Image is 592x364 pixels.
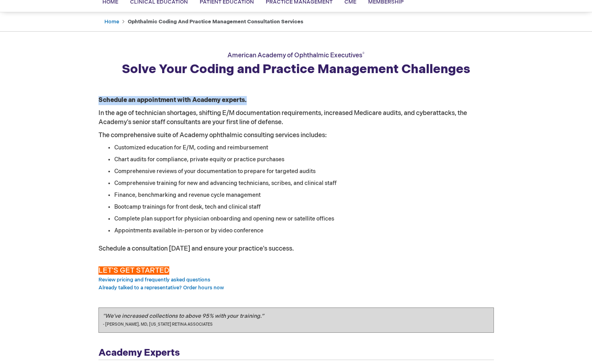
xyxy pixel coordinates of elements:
span: LET'S GET STARTED [98,266,169,275]
strong: Ophthalmic Coding and Practice Management Consultation Services [128,19,303,25]
strong: Solve Your Coding and Practice Management Challenges [122,62,470,77]
span: Academy Experts [98,347,180,358]
sup: ® [362,51,365,57]
li: Customized education for E/M, coding and reimbursement [114,144,494,152]
li: Chart audits for compliance, private equity or practice purchases [114,156,494,164]
span: In the age of technician shortages, shifting E/M documentation requirements, increased Medicare a... [98,109,467,126]
a: LET'S GET STARTED [98,268,169,274]
a: Review pricing and frequently asked questions [98,277,210,283]
a: Home [104,19,119,25]
li: Comprehensive training for new and advancing technicians, scribes, and clinical staff [114,179,494,187]
li: Finance, benchmarking and revenue cycle management [114,191,494,199]
a: Already talked to a representative? Order hours now [98,285,224,291]
li: Bootcamp trainings for front desk, tech and clinical staff [114,203,494,211]
li: Complete plan support for physician onboarding and opening new or satellite offices [114,215,494,223]
span: American Academy of Ophthalmic Executives [227,52,365,59]
strong: Schedule an appointment with Academy experts. [98,96,247,104]
span: - [PERSON_NAME], MD, [US_STATE] RETINA ASSOCIATES [103,322,213,327]
span: Schedule a consultation [DATE] and ensure your practice's success. [98,245,294,253]
em: "We've increased collections to above 95% with your training.” [103,313,264,319]
li: Appointments available in-person or by video conference [114,227,494,235]
li: Comprehensive reviews of your documentation to prepare for targeted audits [114,168,494,175]
span: The comprehensive suite of Academy ophthalmic consulting services includes: [98,132,327,139]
